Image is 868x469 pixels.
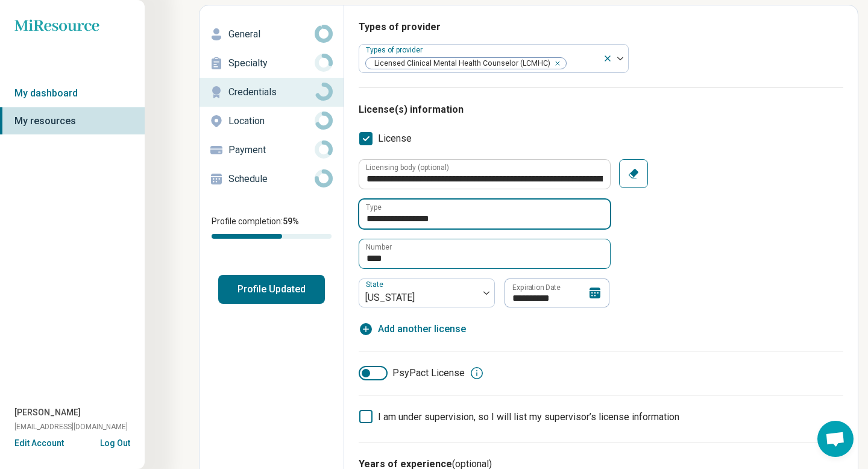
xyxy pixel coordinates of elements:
span: Licensed Clinical Mental Health Counselor (LCMHC) [366,58,554,69]
span: [PERSON_NAME] [14,406,81,419]
label: State [366,280,386,289]
h3: License(s) information [359,102,843,117]
button: Profile Updated [218,275,325,304]
a: Location [200,107,344,136]
span: Add another license [378,322,466,336]
span: License [378,131,412,146]
h3: Types of provider [359,20,843,34]
a: Credentials [200,78,344,107]
span: 59 % [283,216,299,226]
a: Payment [200,136,344,165]
p: General [228,27,315,42]
a: General [200,20,344,49]
label: PsyPact License [359,366,465,380]
label: Type [366,204,382,211]
input: credential.licenses.0.name [359,200,610,228]
p: Payment [228,143,315,157]
p: Specialty [228,56,315,71]
a: Schedule [200,165,344,194]
button: Log Out [100,437,130,447]
label: Licensing body (optional) [366,164,449,171]
button: Add another license [359,322,466,336]
div: Profile completion [212,234,332,239]
p: Schedule [228,172,315,186]
span: [EMAIL_ADDRESS][DOMAIN_NAME] [14,421,128,432]
label: Types of provider [366,46,425,54]
span: I am under supervision, so I will list my supervisor’s license information [378,411,679,423]
label: Number [366,244,392,251]
button: Edit Account [14,437,64,450]
p: Location [228,114,315,128]
a: Specialty [200,49,344,78]
p: Credentials [228,85,315,99]
a: Open chat [817,421,854,457]
div: Profile completion: [200,208,344,246]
